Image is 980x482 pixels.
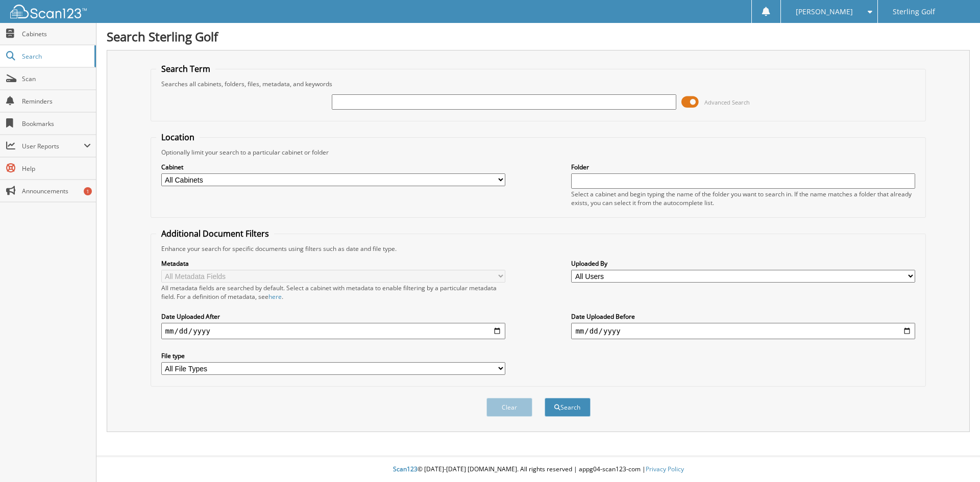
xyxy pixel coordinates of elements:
legend: Additional Document Filters [156,228,274,239]
span: Search [22,52,89,61]
span: Scan123 [393,465,418,473]
a: Privacy Policy [646,465,684,473]
span: Help [22,164,91,173]
label: Metadata [161,259,505,268]
span: Announcements [22,187,91,195]
label: Folder [571,163,915,171]
label: File type [161,351,505,360]
span: Reminders [22,97,91,106]
div: Select a cabinet and begin typing the name of the folder you want to search in. If the name match... [571,190,915,207]
legend: Search Term [156,63,215,74]
span: [PERSON_NAME] [796,9,853,15]
span: Cabinets [22,30,91,38]
label: Cabinet [161,163,505,171]
span: Sterling Golf [893,9,935,15]
legend: Location [156,132,200,143]
div: Optionally limit your search to a particular cabinet or folder [156,148,921,157]
img: scan123-logo-white.svg [10,5,87,18]
span: Bookmarks [22,119,91,128]
label: Date Uploaded After [161,312,505,321]
button: Search [545,398,591,417]
button: Clear [486,398,532,417]
h1: Search Sterling Golf [107,28,970,45]
div: © [DATE]-[DATE] [DOMAIN_NAME]. All rights reserved | appg04-scan123-com | [96,457,980,482]
label: Date Uploaded Before [571,312,915,321]
div: Searches all cabinets, folders, files, metadata, and keywords [156,80,921,88]
span: Scan [22,74,91,83]
input: start [161,323,505,339]
span: User Reports [22,142,84,150]
div: Enhance your search for specific documents using filters such as date and file type. [156,244,921,253]
iframe: Chat Widget [929,433,980,482]
div: All metadata fields are searched by default. Select a cabinet with metadata to enable filtering b... [161,284,505,301]
a: here [268,292,282,301]
input: end [571,323,915,339]
span: Advanced Search [704,98,750,106]
div: 1 [84,187,92,195]
label: Uploaded By [571,259,915,268]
